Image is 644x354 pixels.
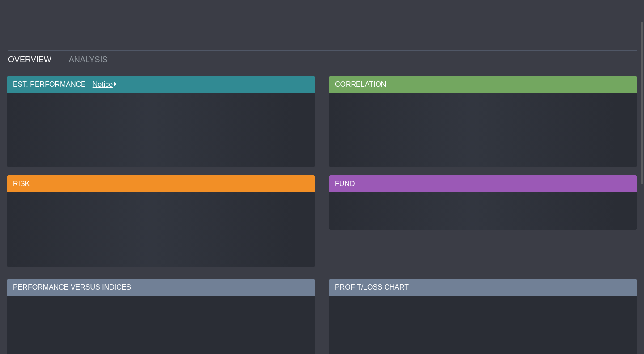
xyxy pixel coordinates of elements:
[86,80,116,90] div: Notice
[7,76,315,93] div: EST. PERFORMANCE
[7,175,315,192] div: RISK
[86,81,113,88] a: Notice
[329,279,637,296] div: PROFIT/LOSS CHART
[1,51,62,68] a: OVERVIEW
[62,51,119,68] a: ANALYSIS
[329,76,637,93] div: CORRELATION
[329,175,637,192] div: FUND
[7,279,315,296] div: PERFORMANCE VERSUS INDICES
